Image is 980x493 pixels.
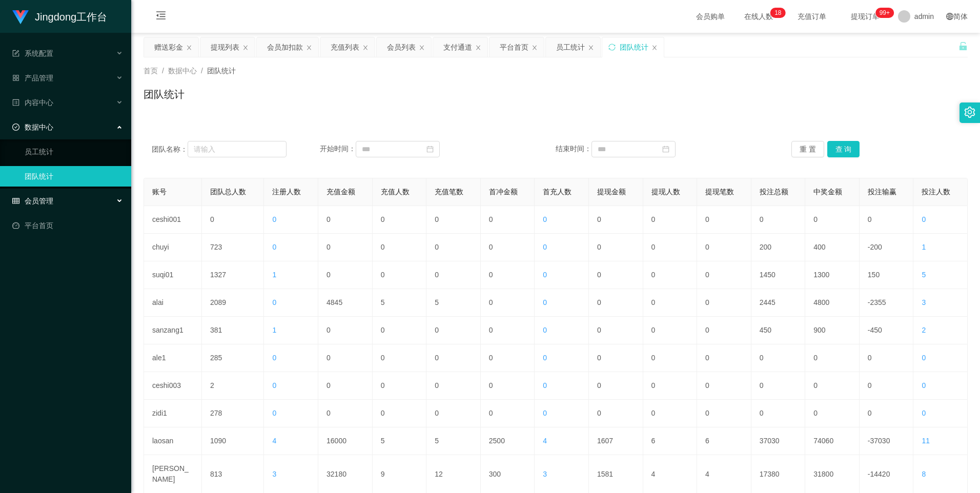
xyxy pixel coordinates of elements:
[860,344,914,372] td: 0
[922,354,926,362] span: 0
[481,317,535,344] td: 0
[144,400,202,427] td: zidi1
[643,427,698,455] td: 6
[500,37,528,57] div: 平台首页
[12,215,123,236] a: 图标: dashboard平台首页
[751,261,806,289] td: 1450
[651,188,680,196] span: 提现人数
[242,45,249,51] i: 图标: close
[144,206,202,234] td: ceshi001
[272,381,276,389] span: 0
[805,261,860,289] td: 1300
[373,372,427,400] td: 0
[162,67,164,75] span: /
[362,45,369,51] i: 图标: close
[168,67,197,75] span: 数据中心
[426,206,481,234] td: 0
[760,188,788,196] span: 投注总额
[543,354,547,362] span: 0
[751,234,806,261] td: 200
[643,344,698,372] td: 0
[697,317,751,344] td: 0
[419,45,425,51] i: 图标: close
[922,470,926,478] span: 8
[373,427,427,455] td: 5
[774,8,778,18] p: 1
[805,206,860,234] td: 0
[202,206,264,234] td: 0
[588,45,594,51] i: 图标: close
[860,234,914,261] td: -200
[589,344,643,372] td: 0
[144,67,158,75] span: 首页
[12,99,19,106] i: 图标: profile
[543,381,547,389] span: 0
[318,400,373,427] td: 0
[860,400,914,427] td: 0
[12,124,19,131] i: 图标: check-circle-o
[435,188,463,196] span: 充值笔数
[827,141,860,157] button: 查 询
[805,427,860,455] td: 74060
[958,42,968,51] i: 图标: unlock
[426,317,481,344] td: 0
[805,400,860,427] td: 0
[922,381,926,389] span: 0
[532,45,538,51] i: 图标: close
[35,1,107,33] h1: Jingdong工作台
[202,234,264,261] td: 723
[443,37,472,57] div: 支付通道
[778,8,782,18] p: 8
[373,289,427,317] td: 5
[543,437,547,445] span: 4
[868,188,896,196] span: 投注输赢
[25,141,123,162] a: 员工统计
[651,45,658,51] i: 图标: close
[922,326,926,334] span: 2
[697,261,751,289] td: 0
[805,344,860,372] td: 0
[426,261,481,289] td: 0
[152,144,188,155] span: 团队名称：
[543,243,547,251] span: 0
[475,45,481,51] i: 图标: close
[481,289,535,317] td: 0
[543,298,547,306] span: 0
[272,437,276,445] span: 4
[186,45,192,51] i: 图标: close
[373,234,427,261] td: 0
[697,372,751,400] td: 0
[643,234,698,261] td: 0
[426,289,481,317] td: 5
[12,12,107,20] a: Jingdong工作台
[426,344,481,372] td: 0
[201,67,203,75] span: /
[875,8,894,18] sup: 978
[589,289,643,317] td: 0
[481,234,535,261] td: 0
[860,372,914,400] td: 0
[202,289,264,317] td: 2089
[597,188,626,196] span: 提现金额
[860,289,914,317] td: -2355
[792,13,831,20] span: 充值订单
[620,37,648,57] div: 团队统计
[272,326,276,334] span: 1
[751,289,806,317] td: 2445
[12,98,53,107] span: 内容中心
[922,298,926,306] span: 3
[860,427,914,455] td: -37030
[543,409,547,417] span: 0
[805,317,860,344] td: 900
[373,317,427,344] td: 0
[922,271,926,279] span: 5
[739,13,778,20] span: 在线人数
[318,427,373,455] td: 16000
[751,317,806,344] td: 450
[589,206,643,234] td: 0
[272,188,301,196] span: 注册人数
[306,45,312,51] i: 图标: close
[805,372,860,400] td: 0
[481,344,535,372] td: 0
[144,1,178,33] i: 图标: menu-fold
